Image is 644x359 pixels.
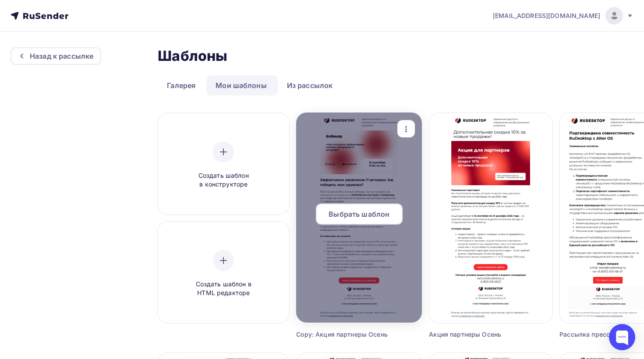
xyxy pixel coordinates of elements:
[493,11,600,20] span: [EMAIL_ADDRESS][DOMAIN_NAME]
[429,330,521,339] div: Акция партнеры Осень
[493,7,633,25] a: [EMAIL_ADDRESS][DOMAIN_NAME]
[329,209,389,219] span: Выбрать шаблон
[182,280,265,298] span: Создать шаблон в HTML редакторе
[206,75,276,95] a: Мои шаблоны
[559,330,632,339] div: Рассылка пресс релиз Alter OS
[296,330,390,339] div: Copy: Акция партнеры Осень
[158,75,205,95] a: Галерея
[158,47,227,65] h2: Шаблоны
[30,51,93,61] div: Назад к рассылке
[182,171,265,189] span: Создать шаблон в конструкторе
[278,75,342,95] a: Из рассылок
